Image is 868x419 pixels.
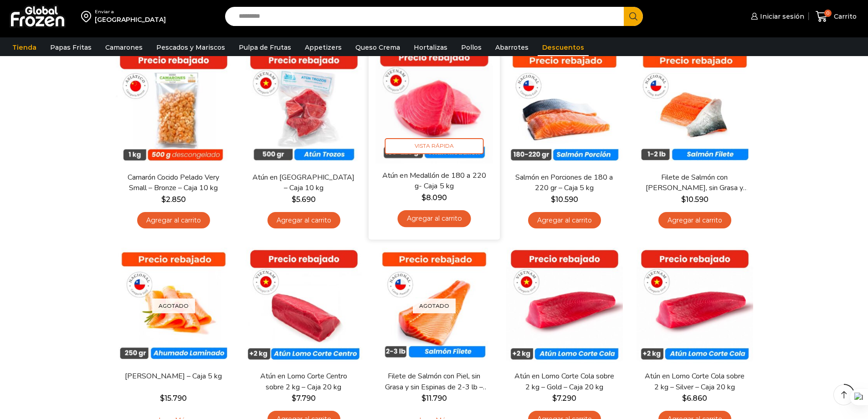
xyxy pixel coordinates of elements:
bdi: 6.860 [682,394,707,403]
a: Agregar al carrito: “Camarón Cocido Pelado Very Small - Bronze - Caja 10 kg” [137,212,210,229]
span: $ [160,394,164,403]
bdi: 7.790 [292,394,316,403]
bdi: 5.690 [292,195,316,204]
span: 0 [824,10,832,17]
span: $ [292,195,296,204]
a: Pollos [457,39,486,56]
a: Camarones [101,39,147,56]
a: Agregar al carrito: “Salmón en Porciones de 180 a 220 gr - Caja 5 kg” [528,212,601,229]
bdi: 15.790 [160,394,187,403]
a: Salmón en Porciones de 180 a 220 gr – Caja 5 kg [512,172,616,193]
button: Search button [624,7,643,26]
span: Iniciar sesión [758,12,804,21]
a: Hortalizas [409,39,452,56]
a: Agregar al carrito: “Atún en Trozos - Caja 10 kg” [267,212,340,229]
span: $ [682,394,687,403]
bdi: 2.850 [161,195,186,204]
p: Agotado [413,299,456,314]
bdi: 7.290 [552,394,576,403]
a: Abarrotes [491,39,533,56]
a: Papas Fritas [46,39,96,56]
bdi: 11.790 [421,394,447,403]
bdi: 10.590 [551,195,578,204]
img: address-field-icon.svg [81,9,95,24]
a: Pescados y Mariscos [152,39,230,56]
a: Queso Crema [351,39,405,56]
span: Vista Rápida [385,138,483,154]
a: Appetizers [300,39,346,56]
span: $ [421,394,426,403]
a: 0 Carrito [813,6,859,27]
a: Pulpa de Frutas [234,39,296,56]
span: $ [552,394,557,403]
div: [GEOGRAPHIC_DATA] [95,15,166,24]
a: Filete de Salmón con [PERSON_NAME], sin Grasa y sin Espinas 1-2 lb – Caja 10 Kg [642,172,747,193]
bdi: 8.090 [421,193,447,202]
span: $ [161,195,166,204]
a: [PERSON_NAME] – Caja 5 kg [121,371,226,382]
a: Agregar al carrito: “Atún en Medallón de 180 a 220 g- Caja 5 kg” [397,210,471,227]
p: Agotado [152,299,195,314]
span: $ [292,394,296,403]
a: Atún en Medallón de 180 a 220 g- Caja 5 kg [381,170,487,191]
a: Atún en Lomo Corte Cola sobre 2 kg – Gold – Caja 20 kg [512,371,616,392]
bdi: 10.590 [681,195,709,204]
a: Agregar al carrito: “Filete de Salmón con Piel, sin Grasa y sin Espinas 1-2 lb – Caja 10 Kg” [658,212,731,229]
a: Camarón Cocido Pelado Very Small – Bronze – Caja 10 kg [121,172,226,193]
a: Filete de Salmón con Piel, sin Grasa y sin Espinas de 2-3 lb – Premium – Caja 10 kg [381,371,486,392]
a: Atún en Lomo Corte Centro sobre 2 kg – Caja 20 kg [251,371,356,392]
a: Atún en Lomo Corte Cola sobre 2 kg – Silver – Caja 20 kg [642,371,747,392]
span: $ [681,195,686,204]
span: $ [551,195,555,204]
span: $ [421,193,426,202]
a: Atún en [GEOGRAPHIC_DATA] – Caja 10 kg [251,172,356,193]
span: Carrito [832,12,857,21]
a: Iniciar sesión [749,7,804,26]
a: Descuentos [538,39,589,56]
a: Tienda [8,39,41,56]
div: Enviar a [95,9,166,15]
